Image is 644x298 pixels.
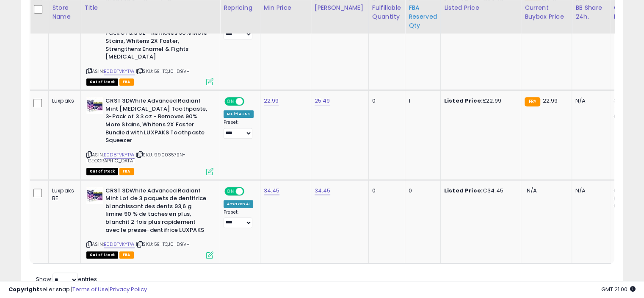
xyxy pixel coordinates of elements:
div: £22.99 [444,97,514,105]
span: OFF [243,187,257,195]
div: Luxpaks [52,97,74,105]
div: Repricing [224,3,257,12]
small: (0%) [614,195,625,202]
strong: Copyright [8,285,39,293]
b: Listed Price: [444,187,483,195]
span: FBA [119,168,134,175]
div: N/A [575,97,603,105]
div: Listed Price [444,3,517,12]
div: ASIN: [86,97,213,174]
span: FBA [119,78,134,86]
a: 25.49 [315,97,330,105]
a: 34.45 [315,187,331,195]
div: Current Buybox Price [525,3,568,21]
div: ASIN: [86,187,213,258]
span: ON [225,187,236,195]
div: Luxpaks BE [52,187,74,202]
a: B0D8TVKYTW [104,151,135,159]
div: 0 [372,97,398,105]
img: 413Do-a5VsL._SL40_.jpg [86,97,103,114]
b: CRST 3DWhite Advanced Radiant Mint [MEDICAL_DATA] Toothpaste, 3-Pack of 3.3 oz - Removes 90% More... [105,97,208,146]
div: Multi ASINS [224,110,254,118]
a: B0D8TVKYTW [104,241,135,248]
span: N/A [527,187,537,195]
a: Terms of Use [72,285,108,293]
span: FBA [119,251,134,259]
div: [PERSON_NAME] [315,3,365,12]
span: | SKU: 9900357BN-[GEOGRAPHIC_DATA] [86,151,185,164]
span: | SKU: 5E-TQJ0-D9VH [136,241,190,248]
span: All listings that are currently out of stock and unavailable for purchase on Amazon [86,78,118,86]
div: Preset: [224,120,254,139]
small: FBA [525,97,540,106]
div: 1 [409,97,434,105]
b: CRST 3DWhite Advanced Radiant Mint Lot de 3 paquets de dentifrice blanchissant des dents 93,6 g l... [105,187,208,236]
div: Preset: [224,209,254,228]
div: FBA Reserved Qty [409,3,437,30]
a: 34.45 [264,187,280,195]
img: 413Do-a5VsL._SL40_.jpg [86,187,103,204]
span: ON [225,98,236,105]
span: 22.99 [542,97,558,105]
span: All listings that are currently out of stock and unavailable for purchase on Amazon [86,168,118,175]
a: 22.99 [264,97,279,105]
span: 2025-09-15 21:00 GMT [601,285,636,293]
div: Min Price [264,3,307,12]
div: Fulfillable Quantity [372,3,401,21]
span: OFF [243,98,257,105]
a: B0D8TVKYTW [104,68,135,75]
span: Show: entries [36,275,97,283]
div: Title [84,3,216,12]
div: Amazon AI [224,200,253,208]
b: Listed Price: [444,97,483,105]
div: seller snap | | [8,286,147,294]
div: BB Share 24h. [575,3,606,21]
div: €34.45 [444,187,514,195]
div: N/A [575,187,603,195]
span: | SKU: 5E-TQJ0-D9VH [136,68,190,75]
div: 0 [409,187,434,195]
div: Store Name [52,3,77,21]
span: All listings that are currently out of stock and unavailable for purchase on Amazon [86,251,118,259]
a: Privacy Policy [110,285,147,293]
div: 0 [372,187,398,195]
